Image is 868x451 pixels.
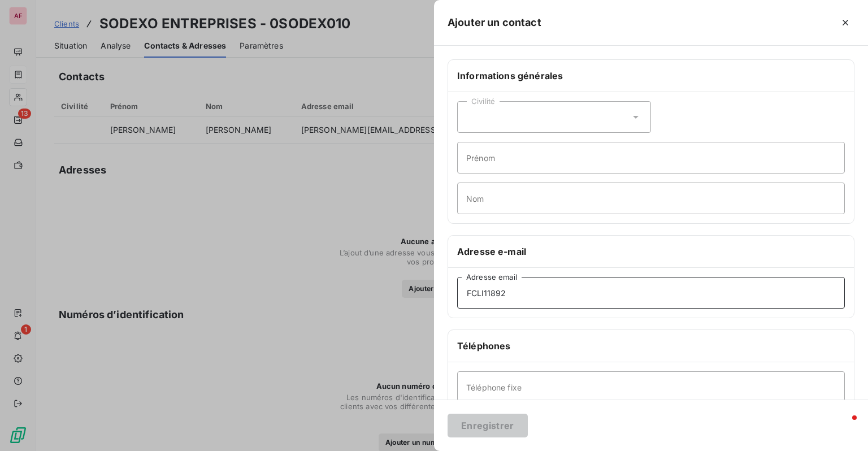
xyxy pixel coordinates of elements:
input: placeholder [457,277,845,309]
input: placeholder [457,371,845,403]
h6: Informations générales [457,69,845,83]
button: Enregistrer [448,414,528,437]
h6: Adresse e-mail [457,245,845,258]
iframe: Intercom live chat [830,413,857,440]
h6: Téléphones [457,339,845,353]
h5: Ajouter un contact [448,15,541,31]
input: placeholder [457,142,845,174]
input: placeholder [457,183,845,214]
